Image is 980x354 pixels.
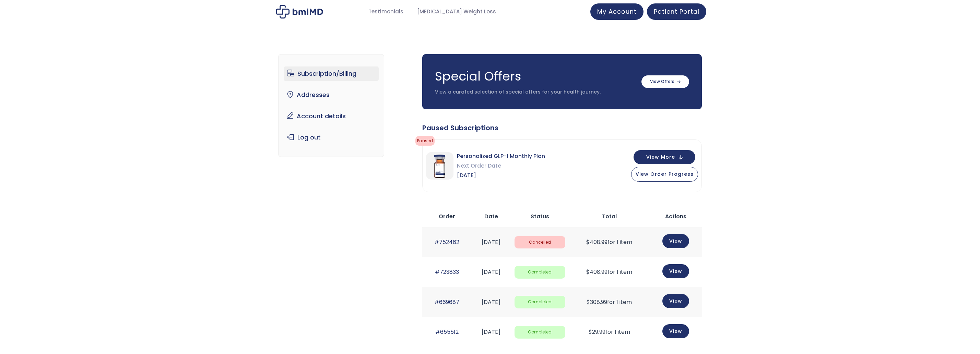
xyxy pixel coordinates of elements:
[415,136,435,146] span: Paused
[515,236,565,249] span: Cancelled
[569,317,650,347] td: for 1 item
[362,5,410,19] a: Testimonials
[368,8,403,16] span: Testimonials
[284,88,379,102] a: Addresses
[569,287,650,317] td: for 1 item
[587,298,607,306] span: 308.99
[410,5,503,19] a: [MEDICAL_DATA] Weight Loss
[457,171,545,180] span: [DATE]
[589,328,592,336] span: $
[417,8,496,16] span: [MEDICAL_DATA] Weight Loss
[515,266,565,279] span: Completed
[435,268,459,276] a: #723833
[597,7,637,16] span: My Account
[589,328,605,336] span: 29.99
[665,212,686,220] span: Actions
[434,238,459,246] a: #752462
[482,268,500,276] time: [DATE]
[662,234,689,248] a: View
[531,212,549,220] span: Status
[457,151,545,161] span: Personalized GLP-1 Monthly Plan
[586,268,590,276] span: $
[634,150,695,164] button: View More
[662,324,689,338] a: View
[602,212,617,220] span: Total
[631,167,698,182] button: View Order Progress
[439,212,455,220] span: Order
[457,161,545,171] span: Next Order Date
[586,238,590,246] span: $
[435,89,635,96] p: View a curated selection of special offers for your health journey.
[284,66,379,81] a: Subscription/Billing
[435,328,459,336] a: #655512
[515,296,565,308] span: Completed
[586,238,607,246] span: 408.99
[435,68,635,85] h3: Special Offers
[569,227,650,257] td: for 1 item
[284,130,379,145] a: Log out
[647,3,706,20] a: Patient Portal
[662,264,689,278] a: View
[515,326,565,339] span: Completed
[284,109,379,123] a: Account details
[662,294,689,308] a: View
[586,268,607,276] span: 408.99
[482,238,500,246] time: [DATE]
[636,171,694,178] span: View Order Progress
[482,328,500,336] time: [DATE]
[482,298,500,306] time: [DATE]
[587,298,590,306] span: $
[569,257,650,287] td: for 1 item
[422,123,702,133] div: Paused Subscriptions
[278,54,384,157] nav: Account pages
[654,7,699,16] span: Patient Portal
[434,298,459,306] a: #669687
[276,5,323,19] img: My account
[484,212,498,220] span: Date
[646,155,675,159] span: View More
[590,3,644,20] a: My Account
